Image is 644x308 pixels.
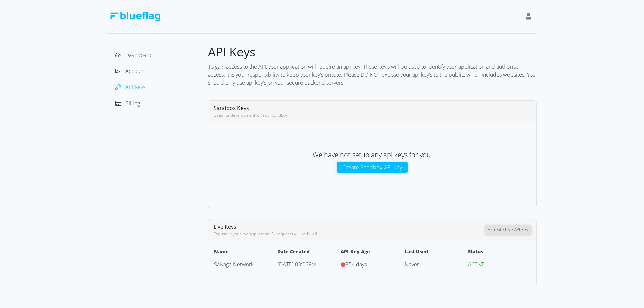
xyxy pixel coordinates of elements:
[115,100,140,107] a: Billing
[125,67,145,75] span: Account
[214,112,531,118] div: Used for development with our sandbox.
[214,231,485,237] div: For use in your live application. All requests will be billed.
[277,261,316,268] span: [DATE] 03:06PM
[115,51,152,59] a: Dashboard
[208,60,537,89] div: To gain access to the API, your application will require an api key. These key's will be used to ...
[208,44,255,60] span: API Keys
[468,261,485,268] span: ACTIVE
[337,162,408,173] button: Create Sandbox API Key
[468,248,531,258] th: Status
[214,248,277,258] th: Name
[125,51,152,59] span: Dashboard
[125,83,145,91] span: API Keys
[485,225,531,234] button: + Create Live API Key
[340,248,404,258] th: API Key Age
[214,223,236,230] span: Live Keys
[404,248,468,258] th: Last Used
[345,261,367,268] span: 854 days
[125,100,140,107] span: Billing
[214,104,249,112] span: Sandbox Keys
[214,261,254,268] a: Salvage Network
[115,83,145,91] a: API Keys
[115,67,145,75] a: Account
[405,261,419,268] span: Never
[110,12,160,21] img: Blue Flag Logo
[277,248,340,258] th: Date Created
[313,150,432,159] span: We have not setup any api keys for you.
